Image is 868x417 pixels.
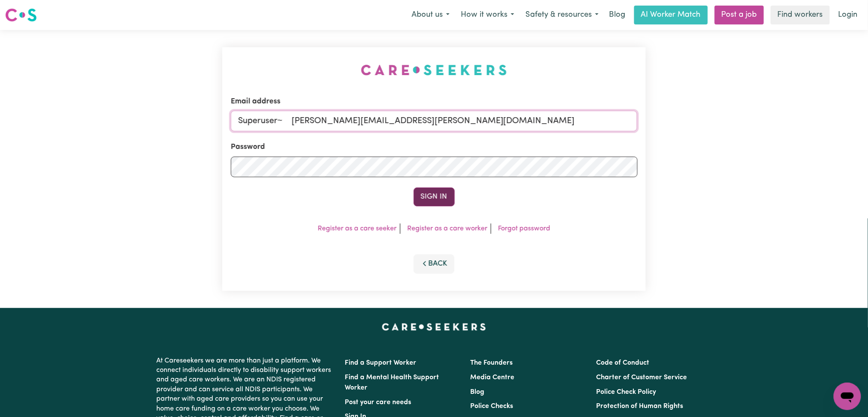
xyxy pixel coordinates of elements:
a: Forgot password [498,225,550,232]
a: Code of Conduct [596,360,649,366]
button: About us [406,6,455,24]
a: AI Worker Match [634,6,708,24]
button: Safety & resources [520,6,604,24]
a: Register as a care seeker [318,225,397,232]
a: Register as a care worker [407,225,487,232]
a: Careseekers home page [382,323,486,330]
a: The Founders [471,360,513,366]
a: Media Centre [471,374,515,381]
a: Post your care needs [345,399,412,406]
a: Post a job [715,6,764,24]
a: Find a Mental Health Support Worker [345,374,439,391]
label: Password [231,142,265,153]
a: Protection of Human Rights [596,403,683,410]
a: Find workers [771,6,830,24]
label: Email address [231,96,280,107]
img: Careseekers logo [5,7,37,23]
a: Find a Support Worker [345,360,417,366]
a: Login [833,6,863,24]
a: Charter of Customer Service [596,374,687,381]
a: Careseekers logo [5,5,37,25]
iframe: Button to launch messaging window [834,383,861,410]
input: Email address [231,111,638,131]
a: Blog [604,6,631,24]
button: How it works [455,6,520,24]
button: Back [414,254,455,273]
button: Sign In [414,187,455,206]
a: Police Checks [471,403,513,410]
a: Blog [471,389,485,396]
a: Police Check Policy [596,389,656,396]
